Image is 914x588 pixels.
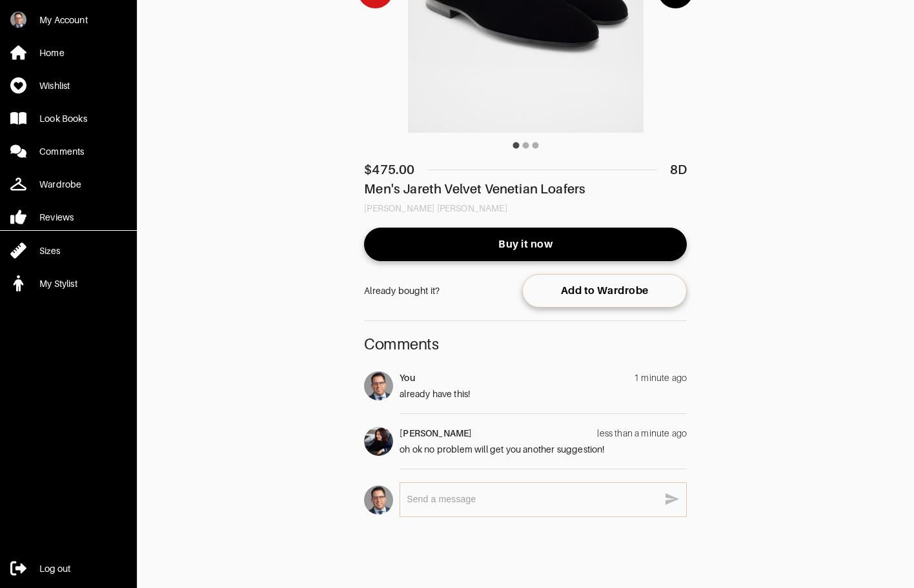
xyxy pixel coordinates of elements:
div: Log out [39,562,70,575]
div: already have this! [400,387,687,400]
img: avatar [364,371,393,400]
div: Wishlist [39,79,70,92]
img: avatar [364,427,393,456]
button: Add to Wardrobe [522,274,687,308]
div: less than a minute ago [597,427,687,440]
div: My Stylist [39,277,77,290]
img: kXHdGJWFc7tRTJwfKsSQ1uU9 [10,12,26,28]
a: Buy it now [364,228,687,261]
button: carousel indicator 3 [531,141,540,150]
button: carousel indicator 2 [521,141,531,150]
button: carousel indicator 1 [511,141,521,150]
div: Look Books [39,112,87,125]
div: Comments [39,145,84,158]
div: 8D [670,163,687,176]
div: [PERSON_NAME] [PERSON_NAME] [364,202,687,215]
div: 1 minute ago [634,371,687,384]
span: Buy it now [374,238,676,251]
div: Men's Jareth Velvet Venetian Loafers [364,182,687,195]
div: You [400,371,415,384]
div: $ 475.00 [364,163,414,176]
img: avatar [364,485,393,514]
span: Add to Wardrobe [533,284,676,297]
div: oh ok no problem will get you another suggestion! [400,443,687,456]
div: My Account [39,14,88,26]
h2: Comments [364,334,687,355]
div: Home [39,46,65,59]
div: Sizes [39,244,60,257]
div: Reviews [39,211,74,224]
div: Wardrobe [39,178,81,191]
div: [PERSON_NAME] [400,427,472,440]
div: Already bought it? [364,284,440,297]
